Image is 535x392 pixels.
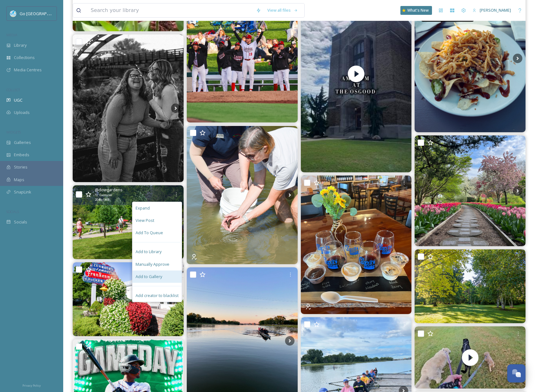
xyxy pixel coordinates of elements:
a: What's New [400,6,432,15]
video: #saginaw #saginawmichigan #midlandmichigan #hemlockmi #ivaroaddogsitting [415,326,526,389]
input: Search your library [88,3,253,17]
img: Today marked the final Lunchtime Concert of the summer in the Amphitheater at Whiting Forest of D... [73,185,184,259]
span: COLLECT [6,87,20,92]
img: A huge thank you to the 175 community members and partners that helped release 130 sturgeon into ... [187,126,298,264]
img: Hey Taylor Swift and Travis Kelce, we heard that Midland, Michigan is a beautiful place to get en... [415,135,526,246]
span: Add To Queue [136,230,163,236]
span: Embeds [14,152,29,158]
a: [PERSON_NAME] [469,4,514,16]
img: Dow Gardens will be Dow open on Labor Day, Monday September 1, from 9 AM to 8 PM. Veterans receiv... [415,249,526,323]
span: Uploads [14,110,30,116]
span: [PERSON_NAME] [480,7,511,13]
span: Socials [14,219,27,225]
span: Go [GEOGRAPHIC_DATA] [20,10,66,16]
span: Expand [136,205,150,211]
span: Manually Approve [136,261,169,267]
a: Privacy Policy [22,381,41,389]
span: Maps [14,177,24,183]
span: Collections [14,55,35,61]
span: MEDIA [6,33,17,37]
button: Open Chat [507,364,526,383]
span: Galleries [14,140,31,146]
a: View all files [264,4,301,16]
span: Privacy Policy [22,383,41,388]
img: GoGreatLogo_MISkies_RegionalTrails%20%281%29.png [10,10,16,17]
span: Media Centres [14,67,42,73]
span: Add to Library [136,249,161,255]
img: thumbnail [415,326,526,389]
span: WIDGETS [6,130,21,134]
span: UGC [14,97,22,103]
span: SnapLink [14,189,31,195]
span: Carousel [100,193,112,197]
span: View Post [136,217,154,223]
span: Library [14,42,27,48]
img: 🌸 Zehnder’s iconic Topiary Chicken is still in full bloom and more stunning than ever! 🌼 Each sum... [73,262,184,336]
span: 2048 x 1365 [95,198,109,202]
img: 🍨🍷We still have ice cream and wine flights available, stop in and get yours today! [301,175,412,314]
span: Add creator to blacklist [136,293,179,299]
span: Add to Gallery [136,274,162,280]
span: @ dowgardens [95,187,123,193]
span: SOCIALS [6,209,19,214]
span: Stories [14,164,27,170]
img: sista sista❤️✨ #miphotography #midlandmichigan #gladwin #baycitymichigan [73,34,184,182]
